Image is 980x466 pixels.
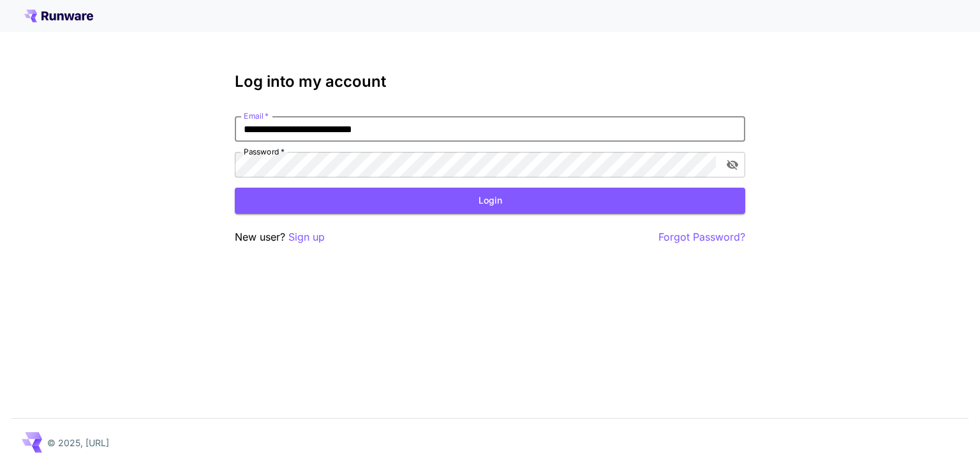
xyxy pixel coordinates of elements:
button: Forgot Password? [658,229,745,245]
h3: Log into my account [235,73,745,91]
p: © 2025, [URL] [47,436,109,449]
p: New user? [235,229,325,245]
button: toggle password visibility [721,153,744,176]
button: Login [235,188,745,214]
label: Password [244,146,285,157]
button: Sign up [288,229,325,245]
label: Email [244,110,269,121]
